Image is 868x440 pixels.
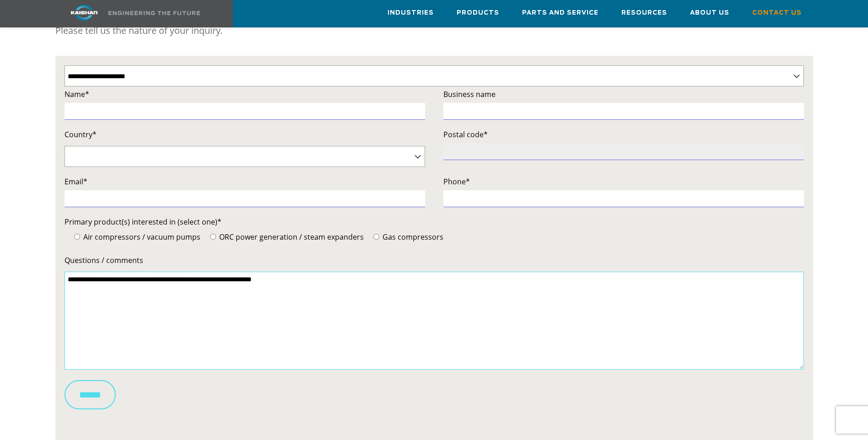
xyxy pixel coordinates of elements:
label: Phone* [443,175,804,188]
input: ORC power generation / steam expanders [210,234,216,240]
p: Please tell us the nature of your inquiry. [55,21,813,40]
span: Gas compressors [381,232,443,242]
span: Air compressors / vacuum pumps [81,232,200,242]
label: Business name [443,88,804,101]
a: Parts and Service [522,0,598,25]
label: Country* [65,128,425,141]
img: Engineering the future [108,11,200,15]
img: kaishan logo [50,5,119,21]
label: Name* [65,88,425,101]
span: Industries [388,8,434,18]
span: Contact Us [752,8,802,18]
label: Email* [65,175,425,188]
label: Questions / comments [65,254,804,267]
a: Industries [388,0,434,25]
span: ORC power generation / steam expanders [217,232,364,242]
span: Products [457,8,499,18]
span: About Us [690,8,729,18]
input: Air compressors / vacuum pumps [74,234,80,240]
a: Products [457,0,499,25]
a: About Us [690,0,729,25]
label: Postal code* [443,128,804,141]
span: Resources [621,8,667,18]
span: Parts and Service [522,8,598,18]
a: Resources [621,0,667,25]
input: Gas compressors [373,234,379,240]
a: Contact Us [752,0,802,25]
